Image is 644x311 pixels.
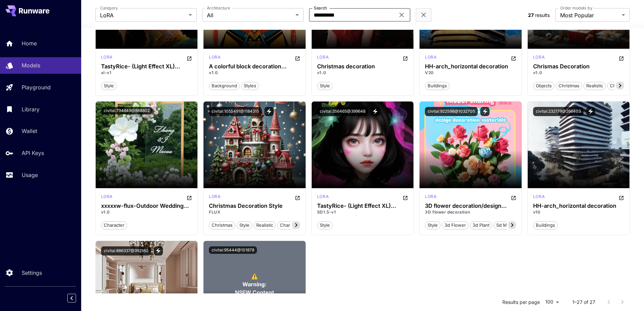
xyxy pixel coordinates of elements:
[425,107,478,116] button: civitai:922598@1032705
[209,107,262,116] button: civitai:1055491@1184315
[101,107,152,114] button: civitai:794849@888802
[533,203,624,209] h3: HH-arch_horizontal decoration
[209,221,235,229] button: christmas
[425,70,516,76] p: V20
[101,70,192,76] p: xl-v1
[425,222,440,229] span: style
[560,11,619,19] span: Most Popular
[187,54,192,62] button: Open in CivitAI
[619,54,624,62] button: Open in CivitAI
[101,209,192,215] p: v1.0
[586,107,595,116] button: View trigger words
[209,203,300,209] div: Christmas Decoration Style
[425,194,436,202] div: SD 1.5
[101,222,127,229] span: character
[101,203,192,209] h3: xxxxxw-flux-Outdoor Wedding Decoration
[425,194,436,200] p: lora
[317,203,408,209] h3: TastyRice- (Light Effect XL) Lingyun Light Wave Star Decoration
[101,54,113,62] div: SDXL 1.0
[442,222,468,229] span: 3d flower
[425,203,516,209] h3: 3D flower decoration/design material
[572,299,595,306] p: 1–27 of 27
[277,221,306,229] button: characters
[583,81,606,90] button: realistic
[72,292,81,304] div: Collapse sidebar
[533,81,554,90] button: objects
[425,54,436,62] div: SD 1.5
[241,83,259,89] span: styles
[403,54,408,62] button: Open in CivitAI
[209,194,220,202] div: FLUX.1 D
[502,299,540,306] p: Results per page
[317,63,408,70] div: Christmas decoration
[22,269,42,277] p: Settings
[556,81,582,90] button: christmas
[494,222,522,229] span: sd material
[425,54,436,60] p: lora
[533,194,545,202] div: SD 1.5
[100,5,118,11] label: Category
[207,11,293,19] span: All
[317,221,333,229] button: style
[425,63,516,70] h3: HH-arch_horizontal decoration
[533,107,583,116] button: civitai:232179@266403
[371,107,380,116] button: View trigger words
[209,209,300,215] p: FLUX
[242,280,266,288] span: Warning:
[533,63,624,70] h3: Chrismas Decoration
[22,149,44,157] p: API Keys
[209,83,239,89] span: background
[560,5,592,11] label: Order models by
[533,54,545,62] div: FLUX.1 D
[317,70,408,76] p: v1.0
[264,107,273,116] button: View trigger words
[317,194,329,200] p: lora
[442,221,469,229] button: 3d flower
[209,81,240,90] button: background
[254,221,276,229] button: realistic
[317,81,333,90] button: style
[533,222,557,229] span: buildings
[420,11,428,19] button: Clear filters (1)
[317,107,368,116] button: civitai:356465@399648
[543,297,562,307] div: 100
[619,194,624,202] button: Open in CivitAI
[314,5,327,11] label: Search
[317,83,332,89] span: style
[22,83,51,91] p: Playground
[254,222,276,229] span: realistic
[533,209,624,215] p: v10
[295,54,300,62] button: Open in CivitAI
[533,194,545,200] p: lora
[101,221,127,229] button: character
[22,39,37,47] p: Home
[22,171,38,179] p: Usage
[67,294,76,303] button: Collapse sidebar
[511,194,516,202] button: Open in CivitAI
[470,221,492,229] button: 3d plant
[533,83,554,89] span: objects
[425,81,450,90] button: buildings
[101,83,116,89] span: style
[425,209,516,215] p: 3D flower decoration
[209,54,220,60] p: lora
[22,127,37,135] p: Wallet
[494,221,522,229] button: sd material
[533,221,558,229] button: buildings
[317,209,408,215] p: SD1.5-v1
[101,63,192,70] div: TastyRice- (Light Effect XL) Lingyun Light Wave Star Decoration
[154,246,163,256] button: View trigger words
[209,63,300,70] h3: A colorful block decoration tangbohu 3
[425,221,440,229] button: style
[241,81,259,90] button: styles
[209,246,257,254] button: civitai:95444@101878
[187,194,192,202] button: Open in CivitAI
[584,83,605,89] span: realistic
[278,222,305,229] span: characters
[101,246,151,256] button: civitai:886337@992160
